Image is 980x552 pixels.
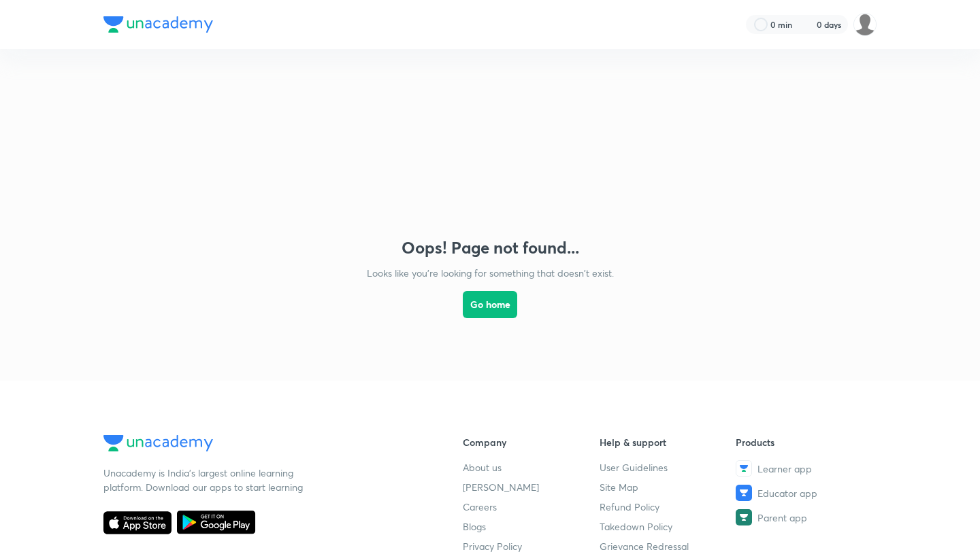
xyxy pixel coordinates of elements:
a: About us [463,460,600,475]
a: Refund Policy [600,500,736,514]
a: Blogs [463,519,600,534]
h6: Help & support [600,435,736,449]
img: Company Logo [103,16,213,33]
img: Ajit [853,13,877,36]
h6: Company [463,435,600,449]
img: Parent app [736,509,752,525]
span: Learner app [757,462,812,476]
img: Educator app [736,485,752,501]
a: Careers [463,500,600,514]
p: Unacademy is India’s largest online learning platform. Download our apps to start learning [103,466,308,494]
img: streak [800,18,814,31]
a: [PERSON_NAME] [463,480,600,494]
span: Parent app [757,511,807,525]
h6: Products [736,435,872,449]
a: Parent app [736,509,872,525]
a: Company Logo [103,435,419,455]
span: Educator app [757,486,817,500]
img: error [354,76,626,222]
p: Looks like you're looking for something that doesn't exist. [367,266,614,280]
a: Go home [463,280,517,353]
a: Takedown Policy [600,519,736,534]
a: Educator app [736,485,872,501]
a: Learner app [736,460,872,477]
button: Go home [463,291,517,318]
span: Careers [463,500,497,514]
a: User Guidelines [600,460,736,475]
img: Learner app [736,460,752,477]
a: Site Map [600,480,736,494]
h3: Oops! Page not found... [402,238,579,258]
img: Company Logo [103,435,213,451]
